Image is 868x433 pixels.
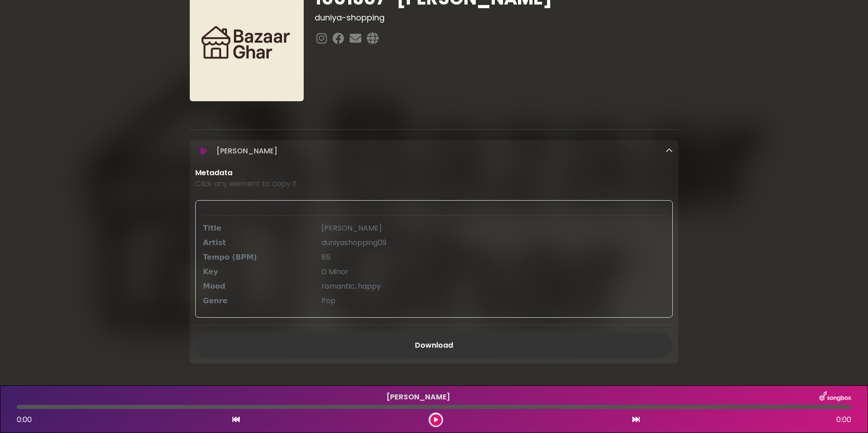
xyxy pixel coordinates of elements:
div: Mood [197,281,316,292]
img: songbox-logo-white.png [819,391,851,403]
span: Pop [321,295,335,306]
span: D Minor [321,266,349,277]
span: romantic, happy [321,281,381,291]
div: Artist [197,237,316,248]
p: Metadata [195,167,673,178]
div: Key [197,266,316,277]
span: duniyashopping09 [321,237,386,248]
p: [PERSON_NAME] [217,146,666,157]
div: Tempo (BPM) [197,252,316,263]
p: [PERSON_NAME] [17,392,819,403]
div: Title [197,223,316,234]
span: [PERSON_NAME] [321,223,382,233]
a: Download [195,333,673,358]
div: Genre [197,295,316,306]
h3: duniya-shopping [315,13,678,23]
span: 85 [321,252,330,262]
p: Click any element to copy it [195,178,673,189]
